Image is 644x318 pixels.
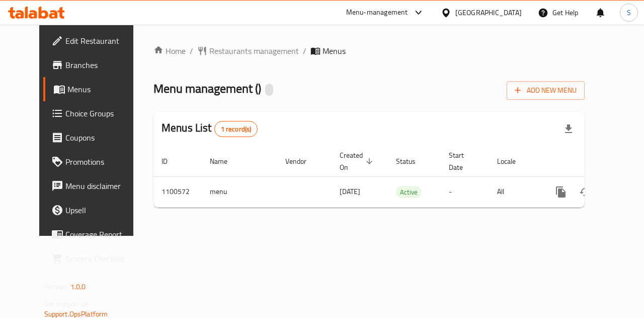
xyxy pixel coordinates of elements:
span: Vendor [285,155,319,167]
span: Locale [497,155,529,167]
span: Start Date [449,149,477,173]
span: ID [162,155,181,167]
span: Menu disclaimer [65,180,139,192]
a: Branches [43,53,147,77]
span: 1 record(s) [215,124,258,134]
span: [DATE] [340,185,360,198]
a: Upsell [43,198,147,222]
h2: Menus List [162,120,258,137]
a: Restaurants management [197,45,299,57]
td: - [441,176,489,207]
div: [GEOGRAPHIC_DATA] [455,7,522,18]
span: Add New Menu [515,84,577,97]
div: Menu-management [346,7,408,19]
a: Coverage Report [43,222,147,246]
button: more [549,180,573,204]
span: Coverage Report [65,228,139,240]
td: All [489,176,541,207]
span: Status [396,155,429,167]
a: Menu disclaimer [43,174,147,198]
span: Restaurants management [209,45,299,57]
td: 1100572 [153,176,202,207]
span: Name [210,155,240,167]
a: Promotions [43,150,147,174]
span: Coupons [65,132,139,144]
span: Branches [65,59,139,71]
a: Menus [43,77,147,101]
span: Promotions [65,156,139,168]
div: Export file [556,117,581,141]
span: Menu management ( ) [153,77,261,100]
span: Edit Restaurant [65,35,139,47]
span: Get support on: [44,297,91,310]
a: Coupons [43,125,147,150]
li: / [303,45,306,57]
button: Add New Menu [507,81,585,100]
a: Choice Groups [43,101,147,125]
a: Edit Restaurant [43,29,147,53]
span: Created On [340,149,376,173]
nav: breadcrumb [153,45,585,57]
span: Active [396,186,422,198]
button: Change Status [573,180,597,204]
span: Upsell [65,204,139,216]
span: Menus [67,83,139,95]
span: Menus [323,45,346,57]
div: Total records count [214,121,258,137]
span: 1.0.0 [70,280,86,293]
span: S [627,7,631,18]
span: Grocery Checklist [65,252,139,265]
td: menu [202,176,277,207]
a: Grocery Checklist [43,246,147,271]
span: Version: [44,280,69,293]
a: Home [153,45,186,57]
li: / [190,45,193,57]
span: Choice Groups [65,107,139,119]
